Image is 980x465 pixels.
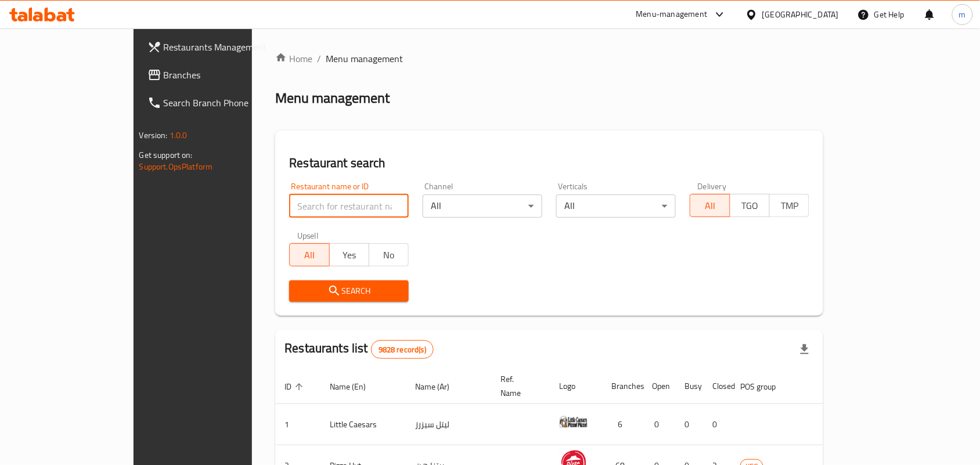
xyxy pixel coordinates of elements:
[374,247,404,264] span: No
[643,404,675,445] td: 0
[636,8,708,21] div: Menu-management
[643,369,675,404] th: Open
[297,232,319,240] label: Upsell
[602,369,643,404] th: Branches
[730,194,770,217] button: TGO
[500,372,536,400] span: Ref. Name
[559,408,588,437] img: Little Caesars
[164,68,288,82] span: Branches
[602,404,643,445] td: 6
[550,369,602,404] th: Logo
[139,128,168,143] span: Version:
[320,404,406,445] td: Little Caesars
[294,247,325,264] span: All
[330,380,381,394] span: Name (En)
[735,197,765,214] span: TGO
[740,380,791,394] span: POS group
[275,404,320,445] td: 1
[556,194,676,218] div: All
[298,284,399,298] span: Search
[423,194,542,218] div: All
[317,52,321,66] li: /
[675,369,703,404] th: Busy
[138,33,297,61] a: Restaurants Management
[369,243,409,266] button: No
[695,197,725,214] span: All
[275,52,823,66] nav: breadcrumb
[289,154,809,172] h2: Restaurant search
[690,194,730,217] button: All
[406,404,491,445] td: ليتل سيزرز
[289,243,329,266] button: All
[329,243,369,266] button: Yes
[170,128,188,143] span: 1.0.0
[284,340,434,359] h2: Restaurants list
[415,380,464,394] span: Name (Ar)
[334,247,365,264] span: Yes
[284,380,307,394] span: ID
[164,40,288,54] span: Restaurants Management
[138,89,297,117] a: Search Branch Phone
[703,369,731,404] th: Closed
[372,344,433,355] span: 9828 record(s)
[289,194,409,218] input: Search for restaurant name or ID..
[138,61,297,89] a: Branches
[698,182,727,190] label: Delivery
[675,404,703,445] td: 0
[791,336,819,363] div: Export file
[164,96,288,110] span: Search Branch Phone
[289,280,409,302] button: Search
[275,89,390,107] h2: Menu management
[774,197,805,214] span: TMP
[769,194,809,217] button: TMP
[371,340,434,359] div: Total records count
[703,404,731,445] td: 0
[762,8,839,21] div: [GEOGRAPHIC_DATA]
[959,8,966,21] span: m
[139,159,213,174] a: Support.OpsPlatform
[326,52,403,66] span: Menu management
[139,147,193,163] span: Get support on:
